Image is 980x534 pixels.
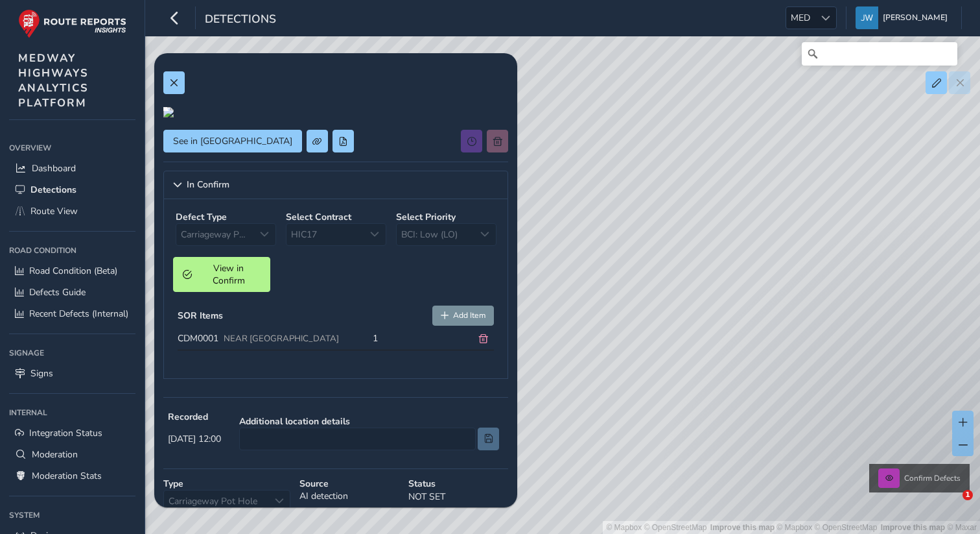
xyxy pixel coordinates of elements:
a: Collapse [163,171,508,199]
span: Defects Guide [29,286,86,298]
strong: Type [163,478,290,490]
span: Signs [30,367,53,380]
strong: Additional location details [239,415,499,428]
div: Road Condition [9,241,135,260]
button: Add Item [432,306,495,325]
span: CDM0001 [178,332,218,345]
div: 1 [373,332,468,345]
a: Integration Status [9,422,135,444]
span: In Confirm [187,180,229,189]
span: Detections [30,184,76,196]
a: Detections [9,179,135,200]
span: Route View [30,205,78,217]
a: Defects Guide [9,282,135,303]
div: Internal [9,403,135,422]
img: rr logo [18,9,126,38]
button: View in Confirm [173,257,270,292]
span: [DATE] 12:00 [168,433,221,445]
span: MEDWAY HIGHWAYS ANALYTICS PLATFORM [18,51,89,110]
div: System [9,505,135,525]
span: Recent Defects (Internal) [29,308,128,320]
strong: Select Contract [286,211,351,223]
button: [PERSON_NAME] [856,6,952,29]
span: 1 [962,490,973,500]
a: Moderation [9,444,135,465]
a: Signs [9,363,135,384]
div: AI detection [295,473,404,517]
button: See in Route View [163,130,302,152]
a: Dashboard [9,158,135,179]
strong: SOR Items [178,309,223,322]
span: Detections [205,11,276,29]
input: Search [802,42,957,66]
div: Collapse [163,199,508,378]
span: [PERSON_NAME] [883,6,948,29]
div: Signage [9,343,135,363]
p: NOT SET [408,490,508,504]
iframe: Intercom live chat [936,490,967,521]
a: Route View [9,200,135,222]
a: Road Condition (Beta) [9,260,135,282]
span: NEAR [GEOGRAPHIC_DATA] [224,333,339,345]
strong: Defect Type [176,211,227,223]
a: Recent Defects (Internal) [9,303,135,324]
span: Add Item [453,310,485,321]
span: Integration Status [29,427,102,439]
span: Moderation Stats [32,470,102,482]
span: Dashboard [32,162,76,175]
span: See in [GEOGRAPHIC_DATA] [173,135,292,147]
span: Confirm Defects [904,473,961,483]
img: diamond-layout [856,6,878,29]
span: View in Confirm [196,262,261,287]
strong: Recorded [168,411,221,423]
strong: Status [408,478,508,490]
span: Road Condition (Beta) [29,265,117,277]
span: Moderation [32,448,78,461]
a: Moderation Stats [9,465,135,487]
div: Overview [9,138,135,158]
span: MED [786,7,815,29]
strong: Source [299,478,399,490]
strong: Select Priority [396,211,456,223]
